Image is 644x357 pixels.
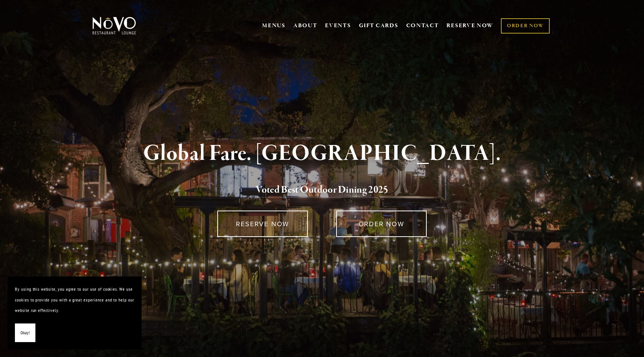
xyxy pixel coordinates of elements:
a: EVENTS [325,22,351,29]
button: Okay! [15,323,35,342]
h2: 5 [105,182,539,198]
a: Voted Best Outdoor Dining 202 [256,183,383,198]
a: MENUS [262,22,285,29]
p: By using this website, you agree to our use of cookies. We use cookies to provide you with a grea... [15,284,134,316]
a: RESERVE NOW [217,211,308,237]
a: ORDER NOW [336,211,427,237]
a: GIFT CARDS [359,19,398,33]
img: Novo Restaurant &amp; Lounge [91,16,138,35]
span: Okay! [20,328,30,338]
section: Cookie banner [7,277,142,350]
strong: Global Fare. [GEOGRAPHIC_DATA]. [143,139,501,168]
a: ABOUT [293,22,318,29]
a: RESERVE NOW [446,19,493,33]
a: CONTACT [406,19,439,33]
a: ORDER NOW [501,18,550,34]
